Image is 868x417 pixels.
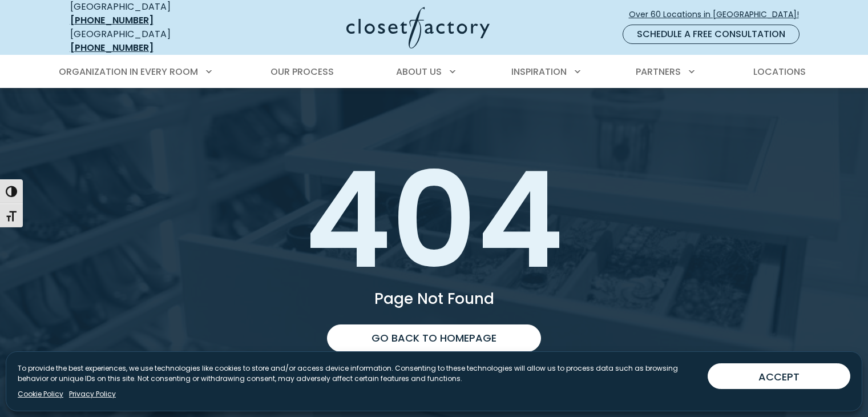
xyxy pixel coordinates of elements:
button: ACCEPT [708,363,850,389]
span: About Us [396,65,442,78]
div: [GEOGRAPHIC_DATA] [70,27,236,55]
a: Over 60 Locations in [GEOGRAPHIC_DATA]! [628,5,809,25]
p: Page Not Found [68,291,801,306]
span: Over 60 Locations in [GEOGRAPHIC_DATA]! [629,9,808,21]
span: Organization in Every Room [59,65,198,78]
span: Inspiration [511,65,567,78]
a: Go back to homepage [327,324,541,352]
h1: 404 [68,154,801,287]
span: Partners [636,65,681,78]
a: Schedule a Free Consultation [623,25,800,44]
span: Locations [753,65,806,78]
span: Our Process [271,65,334,78]
p: To provide the best experiences, we use technologies like cookies to store and/or access device i... [18,363,699,384]
a: Cookie Policy [18,389,63,399]
nav: Primary Menu [51,56,818,88]
a: Privacy Policy [69,389,116,399]
img: Closet Factory Logo [346,7,490,49]
a: [PHONE_NUMBER] [70,41,154,54]
a: [PHONE_NUMBER] [70,14,154,27]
